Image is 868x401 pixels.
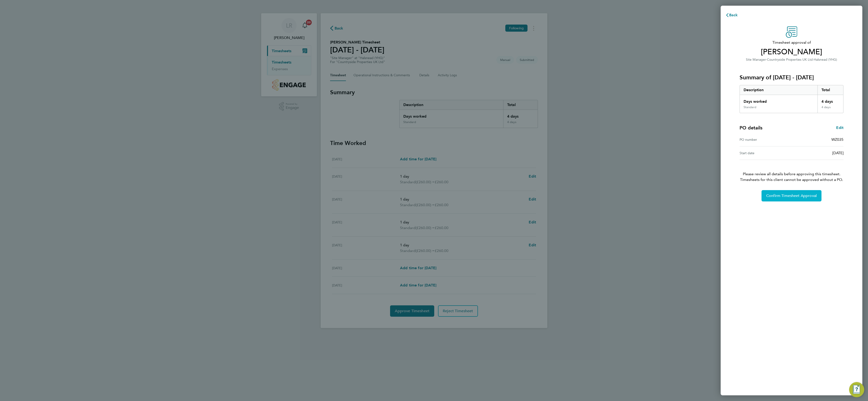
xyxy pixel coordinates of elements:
[767,58,813,62] span: Countryside Properties UK Ltd
[729,13,738,17] span: Back
[740,74,843,81] h3: Summary of [DATE] - [DATE]
[766,193,817,198] span: Confirm Timesheet Approval
[740,40,843,45] span: Timesheet approval of
[740,150,791,156] div: Start date
[791,150,843,156] div: [DATE]
[817,105,843,113] div: 4 days
[744,105,756,109] div: Standard
[746,58,766,62] span: Site Manager
[766,58,767,62] span: ·
[734,177,849,183] span: Timesheets for this client cannot be approved without a PO.
[721,10,743,20] button: Back
[836,125,843,131] a: Edit
[831,137,843,142] span: WZ035
[740,85,817,95] div: Description
[734,160,849,183] p: Please review all details before approving this timesheet.
[836,125,843,130] span: Edit
[813,58,814,62] span: ·
[740,137,791,142] div: PO number
[740,124,762,131] h4: PO details
[762,190,821,201] button: Confirm Timesheet Approval
[849,382,864,397] button: Engage Resource Center
[740,95,817,105] div: Days worked
[817,85,843,95] div: Total
[817,95,843,105] div: 4 days
[740,85,843,113] div: Summary of 25 - 31 Aug 2025
[814,58,837,62] span: Halsnead (YHG)
[740,47,843,57] span: [PERSON_NAME]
